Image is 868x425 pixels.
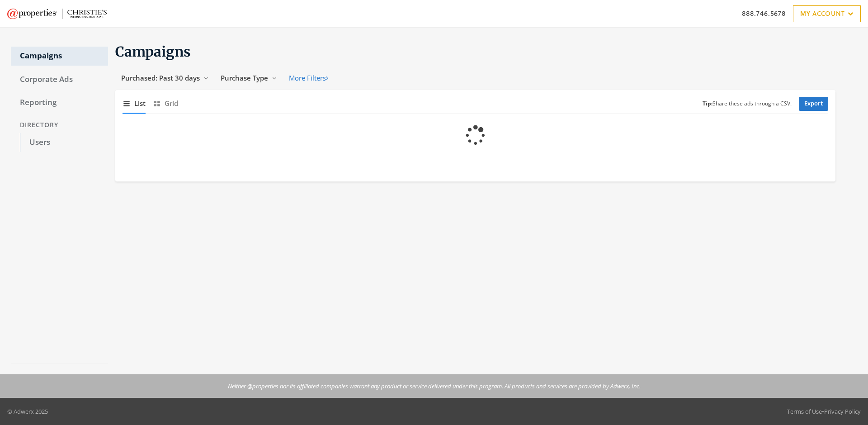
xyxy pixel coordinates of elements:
b: Tip: [703,100,712,107]
small: Share these ads through a CSV. [703,100,792,108]
span: Purchased: Past 30 days [121,73,200,82]
a: Reporting [11,93,108,112]
button: Purchased: Past 30 days [115,70,215,86]
div: • [787,407,861,416]
img: Adwerx [7,9,107,19]
button: List [123,94,146,113]
a: My Account [793,5,861,22]
a: Campaigns [11,47,108,66]
span: List [134,98,146,109]
button: More Filters [283,70,334,86]
p: Neither @properties nor its affiliated companies warrant any product or service delivered under t... [228,382,641,391]
a: Export [799,97,828,111]
a: Corporate Ads [11,70,108,89]
span: Grid [165,98,178,109]
div: Directory [11,117,108,134]
a: Terms of Use [787,407,822,415]
span: Purchase Type [221,73,268,82]
p: © Adwerx 2025 [7,407,48,416]
span: Campaigns [115,43,191,60]
a: Privacy Policy [824,407,861,415]
button: Grid [153,94,178,113]
a: 888.746.5678 [742,9,786,18]
a: Users [20,133,108,152]
button: Purchase Type [215,70,283,86]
